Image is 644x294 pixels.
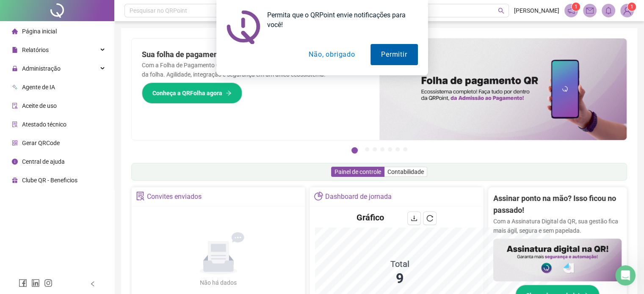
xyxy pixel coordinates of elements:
span: audit [12,103,18,109]
span: solution [12,121,18,127]
span: Aceite de uso [22,102,57,109]
span: download [411,215,417,222]
div: Permita que o QRPoint envie notificações para você! [260,10,418,30]
div: Convites enviados [147,190,202,204]
button: 3 [373,147,377,151]
span: solution [136,192,145,201]
iframe: Intercom live chat [615,265,636,286]
img: banner%2F8d14a306-6205-4263-8e5b-06e9a85ad873.png [379,38,627,140]
p: Com a Assinatura Digital da QR, sua gestão fica mais ágil, segura e sem papelada. [493,217,622,235]
img: banner%2F02c71560-61a6-44d4-94b9-c8ab97240462.png [493,239,622,281]
div: Dashboard de jornada [325,190,392,204]
span: Agente de IA [22,84,55,91]
span: instagram [44,279,53,287]
span: linkedin [31,279,40,287]
span: pie-chart [314,192,323,201]
span: qrcode [12,140,18,146]
span: Central de ajuda [22,158,65,165]
span: Conheça a QRFolha agora [152,88,222,98]
button: 7 [403,147,407,151]
button: Permitir [370,44,417,65]
span: Contabilidade [387,168,424,175]
button: 6 [395,147,400,151]
button: 2 [365,147,369,151]
h4: Gráfico [357,212,384,223]
span: Painel de controle [334,168,381,175]
span: reload [426,215,433,222]
img: notification icon [227,10,260,44]
button: 5 [388,147,392,151]
span: arrow-right [226,90,232,96]
h2: Assinar ponto na mão? Isso ficou no passado! [493,192,622,217]
button: Conheça a QRFolha agora [142,82,242,104]
span: Atestado técnico [22,121,66,128]
div: Não há dados [180,278,257,287]
span: gift [12,177,18,183]
span: Clube QR - Beneficios [22,177,77,184]
button: 1 [351,147,358,154]
button: 4 [380,147,384,151]
span: facebook [19,279,27,287]
span: info-circle [12,159,18,165]
span: left [90,281,96,287]
button: Não, obrigado [298,44,365,65]
span: Gerar QRCode [22,140,60,146]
